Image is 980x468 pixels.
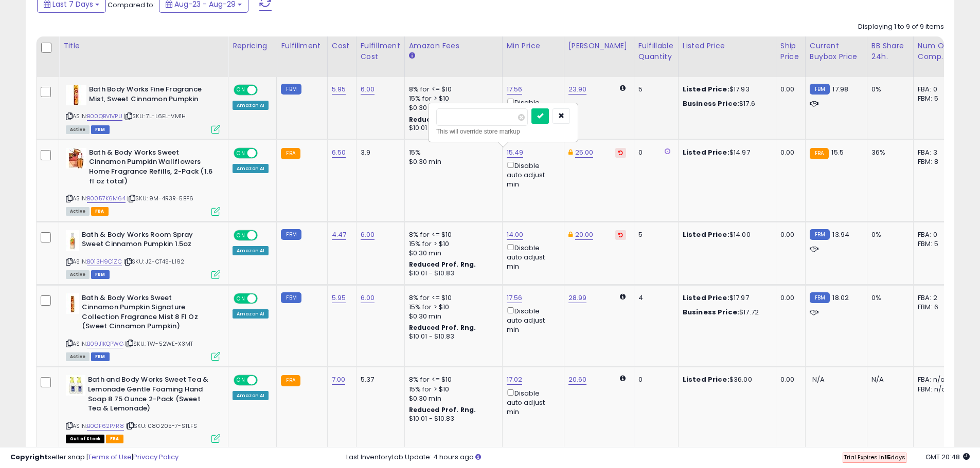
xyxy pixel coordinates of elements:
[683,85,768,94] div: $17.93
[233,41,272,51] div: Repricing
[409,115,476,124] b: Reduced Prof. Rng.
[918,303,952,312] div: FBM: 6
[361,293,375,303] a: 6.00
[409,312,494,321] div: $0.30 min
[409,405,476,414] b: Reduced Prof. Rng.
[918,239,952,249] div: FBM: 5
[918,230,952,239] div: FBA: 0
[361,41,400,62] div: Fulfillment Cost
[507,387,556,417] div: Disable auto adjust min
[918,157,952,166] div: FBM: 8
[507,97,556,126] div: Disable auto adjust min
[235,376,247,385] span: ON
[361,375,397,384] div: 5.37
[918,385,952,394] div: FBM: n/a
[409,269,494,278] div: $10.01 - $10.83
[810,229,830,240] small: FBM
[409,260,476,269] b: Reduced Prof. Rng.
[871,230,905,239] div: 0%
[409,249,494,258] div: $0.30 min
[918,94,952,103] div: FBM: 5
[63,41,224,51] div: Title
[568,375,587,385] a: 20.60
[844,453,905,461] span: Trial Expires in days
[332,230,347,240] a: 4.47
[507,84,523,95] a: 17.56
[256,86,273,95] span: OFF
[871,85,905,94] div: 0%
[66,148,86,169] img: 51yDJvDSx-L._SL40_.jpg
[858,22,944,32] div: Displaying 1 to 9 of 9 items
[256,148,273,157] span: OFF
[233,164,269,173] div: Amazon AI
[66,293,79,314] img: 31yGruFwmYL._SL40_.jpg
[91,207,109,216] span: FBA
[812,375,825,384] span: N/A
[127,194,193,202] span: | SKU: 9M-4R3R-5BF6
[126,422,198,430] span: | SKU: 080205-7-STLFS
[66,85,86,105] img: 31xNF-JgAFL._SL40_.jpg
[66,293,220,360] div: ASIN:
[281,229,301,240] small: FBM
[91,352,110,361] span: FBM
[507,305,556,335] div: Disable auto adjust min
[918,148,952,157] div: FBA: 3
[409,103,494,113] div: $0.30 min
[568,293,587,303] a: 28.99
[683,148,768,157] div: $14.97
[638,230,670,239] div: 5
[233,101,269,110] div: Amazon AI
[10,453,179,462] div: seller snap | |
[66,85,220,133] div: ASIN:
[91,270,110,279] span: FBM
[332,84,346,95] a: 5.95
[918,293,952,303] div: FBA: 2
[683,147,729,157] b: Listed Price:
[66,207,90,216] span: All listings currently available for purchase on Amazon
[66,352,90,361] span: All listings currently available for purchase on Amazon
[281,41,323,51] div: Fulfillment
[683,375,729,384] b: Listed Price:
[436,126,570,137] div: This will override store markup
[332,41,352,51] div: Cost
[66,125,90,134] span: All listings currently available for purchase on Amazon
[125,340,193,348] span: | SKU: TW-52WE-X3MT
[124,112,186,120] span: | SKU: 7L-L6EL-VM1H
[82,293,207,334] b: Bath & Body Works Sweet Cinnamon Pumpkin Signature Collection Fragrance Mist 8 Fl Oz (Sweet Cinna...
[87,340,123,348] a: B09J1KQPWG
[409,332,494,341] div: $10.01 - $10.83
[235,148,247,157] span: ON
[87,194,126,203] a: B0057K6M64
[871,41,909,62] div: BB Share 24h.
[575,147,594,158] a: 25.00
[87,257,122,266] a: B013H9C1ZC
[281,84,301,95] small: FBM
[235,231,247,239] span: ON
[683,41,772,51] div: Listed Price
[409,303,494,312] div: 15% for > $10
[66,270,90,279] span: All listings currently available for purchase on Amazon
[918,85,952,94] div: FBA: 0
[256,231,273,239] span: OFF
[638,293,670,303] div: 4
[10,452,48,462] strong: Copyright
[409,124,494,133] div: $10.01 - $10.83
[332,293,346,303] a: 5.95
[918,375,952,384] div: FBA: n/a
[89,85,214,106] b: Bath Body Works Fine Fragrance Mist, Sweet Cinnamon Pumpkin
[281,375,300,386] small: FBA
[575,230,594,240] a: 20.00
[507,230,524,240] a: 14.00
[88,452,132,462] a: Terms of Use
[409,41,498,51] div: Amazon Fees
[88,375,213,416] b: Bath and Body Works Sweet Tea & Lemonade Gentle Foaming Hand Soap 8.75 Ounce 2-Pack (Sweet Tea & ...
[683,308,768,317] div: $17.72
[683,84,729,94] b: Listed Price:
[810,41,863,62] div: Current Buybox Price
[871,148,905,157] div: 36%
[361,148,397,157] div: 3.9
[638,375,670,384] div: 0
[66,375,85,396] img: 41QWcUHk6SL._SL40_.jpg
[409,239,494,249] div: 15% for > $10
[233,309,269,319] div: Amazon AI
